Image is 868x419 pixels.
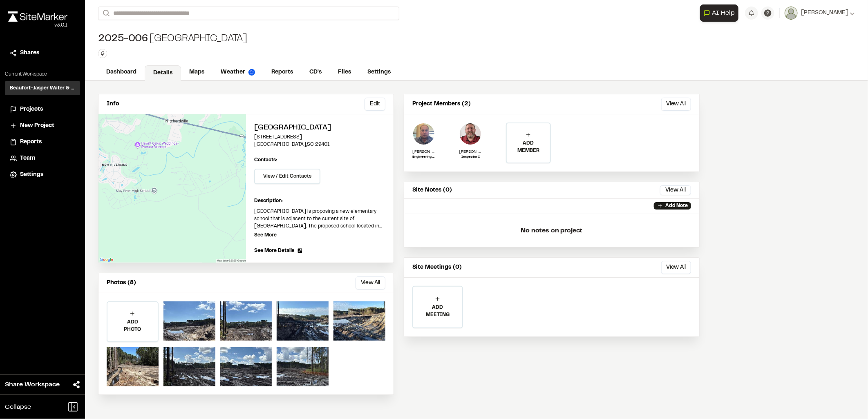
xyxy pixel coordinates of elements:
a: Dashboard [98,65,145,80]
a: New Project [10,121,75,130]
img: User [785,7,798,20]
span: Shares [20,49,39,58]
button: Open AI Assistant [700,4,738,22]
button: Search [98,7,113,20]
p: ADD MEMBER [507,140,550,154]
a: Reports [10,138,75,147]
p: Engineering Technician [412,155,435,160]
a: CD's [301,65,330,80]
p: Project Members (2) [412,100,471,109]
div: [GEOGRAPHIC_DATA] [98,33,247,46]
a: Details [145,65,181,81]
span: New Project [20,121,54,130]
a: Reports [263,65,301,80]
p: No notes on project [411,218,693,244]
p: Site Meetings (0) [412,263,462,272]
span: Team [20,154,35,163]
p: ADD MEETING [413,304,462,319]
a: Projects [10,105,75,114]
span: See More Details [254,247,294,254]
span: Projects [20,105,43,114]
p: [PERSON_NAME] [459,149,482,155]
a: Team [10,154,75,163]
p: Contacts: [254,156,277,164]
button: View All [661,98,691,111]
h3: Beaufort-Jasper Water & Sewer Authority [10,85,75,92]
img: rebrand.png [8,11,67,22]
a: Settings [10,170,75,179]
img: Matthew Giambrone [412,123,435,145]
button: View All [661,261,691,274]
img: precipai.png [248,69,255,76]
p: Site Notes (0) [412,186,452,195]
p: [GEOGRAPHIC_DATA] is proposing a new elementary school that is adjacent to the current site of [G... [254,208,385,230]
a: Settings [359,65,399,80]
span: AI Help [712,8,735,18]
p: See More [254,232,277,239]
button: View / Edit Contacts [254,169,320,184]
p: Inspector I [459,155,482,160]
p: Photos (8) [107,279,136,288]
p: Description: [254,197,385,205]
a: Maps [181,65,213,80]
button: View All [356,276,385,290]
a: Files [330,65,359,80]
span: [PERSON_NAME] [801,9,848,18]
div: Oh geez...please don't... [8,22,67,29]
p: Current Workspace [5,71,80,78]
button: Edit [365,98,385,111]
p: [PERSON_NAME] [412,149,435,155]
p: [STREET_ADDRESS] [254,134,385,141]
button: View All [660,185,691,195]
span: Share Workspace [5,380,60,390]
span: 2025-006 [98,33,148,46]
a: Shares [10,49,75,58]
p: Add Note [665,202,688,209]
button: Edit Tags [98,49,107,58]
span: Collapse [5,402,31,412]
img: Jason Luttrell [459,123,482,145]
a: Weather [213,65,263,80]
h2: [GEOGRAPHIC_DATA] [254,123,385,134]
p: [GEOGRAPHIC_DATA] , SC 29401 [254,141,385,148]
div: Open AI Assistant [700,4,742,22]
span: Settings [20,170,43,179]
p: ADD PHOTO [107,319,158,333]
span: Reports [20,138,42,147]
p: Info [107,100,119,109]
button: [PERSON_NAME] [785,7,855,20]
